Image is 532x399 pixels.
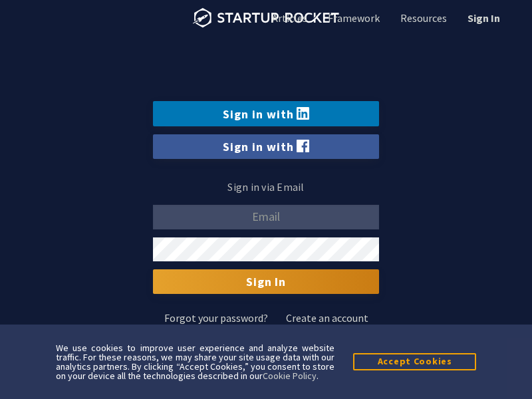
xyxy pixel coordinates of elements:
[286,313,368,323] a: Create an account
[164,313,268,323] a: Forgot your password?
[269,11,307,25] a: Articles
[263,370,317,382] a: Cookie Policy
[153,101,379,126] a: Sign in with
[465,11,500,25] a: Sign In
[353,353,476,370] button: Accept Cookies
[153,134,379,159] a: Sign in with
[153,269,379,293] input: Sign In
[56,343,334,380] div: We use cookies to improve user experience and analyze website traffic. For these reasons, we may ...
[325,11,380,25] a: Framework
[398,11,447,25] a: Resources
[153,178,379,197] p: Sign in via Email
